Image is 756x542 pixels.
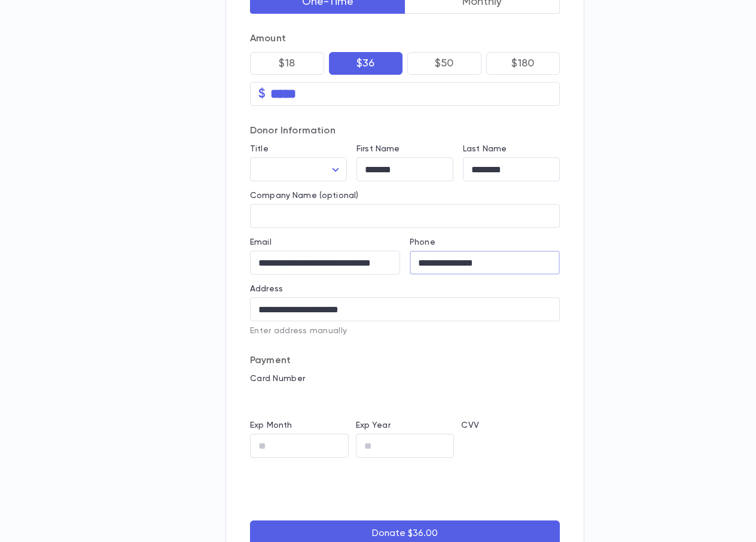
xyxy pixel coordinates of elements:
[329,52,403,75] button: $36
[250,191,358,200] label: Company Name (optional)
[250,421,292,430] label: Exp Month
[356,144,400,154] label: First Name
[250,125,560,137] p: Donor Information
[250,158,347,181] div: ​
[250,144,269,154] label: Title
[279,57,295,69] p: $18
[410,237,435,247] label: Phone
[250,374,560,383] p: Card Number
[486,52,560,75] button: $180
[250,387,560,411] iframe: card
[356,421,391,430] label: Exp Year
[250,284,283,294] label: Address
[463,144,507,154] label: Last Name
[250,355,560,367] p: Payment
[250,52,324,75] button: $18
[250,237,272,247] label: Email
[250,33,560,45] p: Amount
[258,88,266,100] p: $
[435,57,454,69] p: $50
[461,421,560,430] p: CVV
[461,434,560,458] iframe: cvv
[250,326,560,336] p: Enter address manually
[511,57,534,69] p: $180
[356,57,375,69] p: $36
[407,52,481,75] button: $50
